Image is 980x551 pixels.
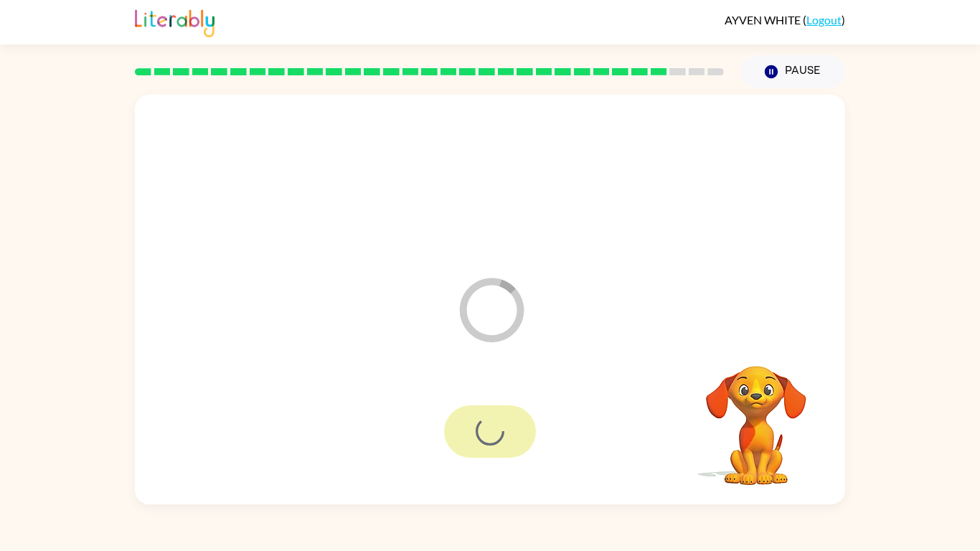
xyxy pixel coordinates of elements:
[725,13,845,27] div: ( )
[741,55,845,88] button: Pause
[684,344,828,487] video: Your browser must support playing .mp4 files to use Literably. Please try using another browser.
[725,13,803,27] span: AYVEN WHITE
[135,6,215,37] img: Literably
[806,13,842,27] a: Logout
